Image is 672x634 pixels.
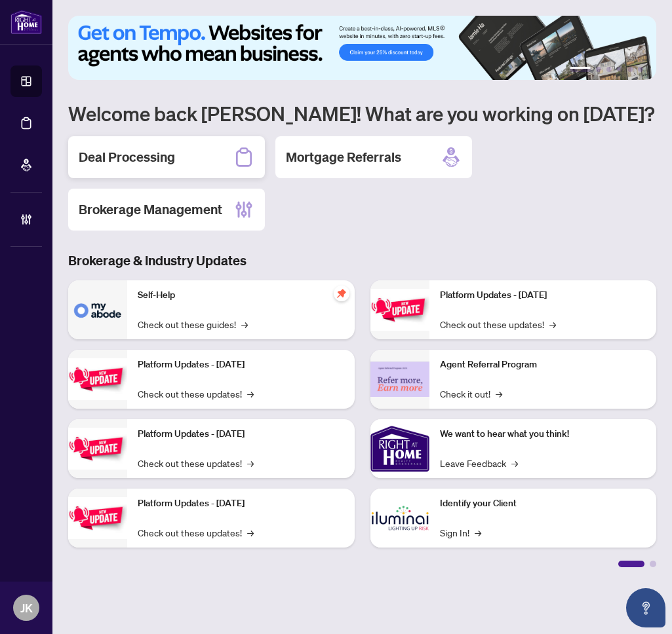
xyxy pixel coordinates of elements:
[496,386,502,401] span: →
[334,286,349,301] span: pushpin
[570,67,591,72] button: 1
[475,525,481,540] span: →
[370,362,429,398] img: Agent Referral Program
[138,358,344,372] p: Platform Updates - [DATE]
[138,427,344,441] p: Platform Updates - [DATE]
[10,10,42,34] img: logo
[440,456,518,470] a: Leave Feedback→
[440,317,556,331] a: Check out these updates!→
[617,67,622,72] button: 4
[286,148,401,166] h2: Mortgage Referrals
[596,67,601,72] button: 2
[68,101,656,126] h1: Welcome back [PERSON_NAME]! What are you working on [DATE]?
[68,280,127,339] img: Self-Help
[549,317,556,331] span: →
[68,16,656,80] img: Slide 0
[138,496,344,511] p: Platform Updates - [DATE]
[247,456,254,470] span: →
[440,358,646,372] p: Agent Referral Program
[606,67,612,72] button: 3
[79,200,222,219] h2: Brokerage Management
[247,525,254,540] span: →
[138,386,254,401] a: Check out these updates!→
[627,67,633,72] button: 5
[440,496,646,511] p: Identify your Client
[440,427,646,441] p: We want to hear what you think!
[68,497,127,538] img: Platform Updates - July 8, 2025
[511,456,518,470] span: →
[370,289,429,330] img: Platform Updates - June 23, 2025
[370,419,429,478] img: We want to hear what you think!
[68,428,127,469] img: Platform Updates - July 21, 2025
[370,489,429,548] img: Identify your Client
[138,456,254,470] a: Check out these updates!→
[68,358,127,400] img: Platform Updates - September 16, 2025
[138,317,248,331] a: Check out these guides!→
[68,252,656,270] h3: Brokerage & Industry Updates
[138,288,344,303] p: Self-Help
[440,386,502,401] a: Check it out!→
[241,317,248,331] span: →
[440,288,646,303] p: Platform Updates - [DATE]
[247,386,254,401] span: →
[79,148,175,166] h2: Deal Processing
[440,525,481,540] a: Sign In!→
[638,67,643,72] button: 6
[138,525,254,540] a: Check out these updates!→
[626,588,665,627] button: Open asap
[20,599,33,617] span: JK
